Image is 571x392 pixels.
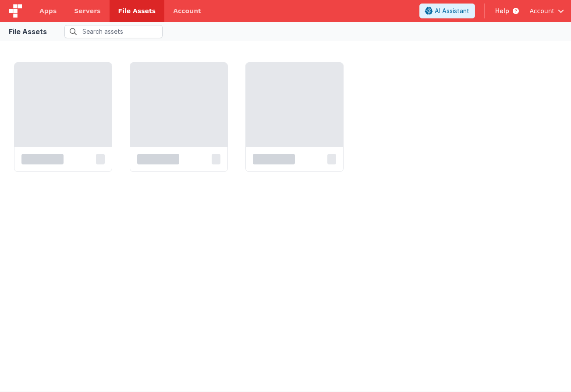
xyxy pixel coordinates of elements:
[9,26,47,37] div: File Assets
[495,7,509,15] span: Help
[39,7,57,15] span: Apps
[529,7,554,15] span: Account
[64,25,163,38] input: Search assets
[74,7,100,15] span: Servers
[435,7,469,15] span: AI Assistant
[118,7,156,15] span: File Assets
[529,7,564,15] button: Account
[419,4,475,18] button: AI Assistant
